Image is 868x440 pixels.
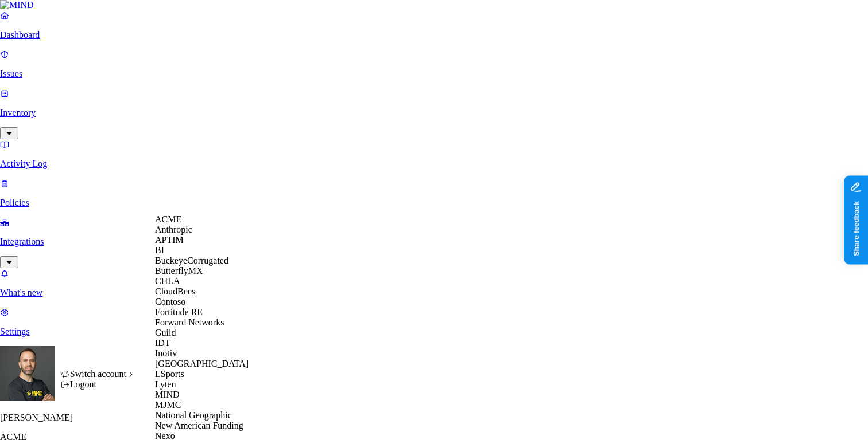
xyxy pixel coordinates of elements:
span: BI [155,245,164,255]
span: Anthropic [155,225,192,234]
div: Logout [61,379,136,390]
span: National Geographic [155,410,232,420]
span: Forward Networks [155,317,224,327]
span: Fortitude RE [155,307,203,317]
span: IDT [155,338,170,348]
span: ButterflyMX [155,266,203,276]
span: MIND [155,390,180,399]
span: Lyten [155,379,176,389]
span: LSports [155,369,184,379]
span: MJMC [155,400,181,410]
span: New American Funding [155,421,243,430]
span: CHLA [155,276,180,286]
iframe: Marker.io feedback button [844,176,868,265]
span: [GEOGRAPHIC_DATA] [155,359,249,368]
span: APTIM [155,235,184,245]
span: Guild [155,328,176,337]
span: BuckeyeCorrugated [155,256,228,265]
span: Switch account [70,369,126,379]
span: Inotiv [155,348,177,358]
span: CloudBees [155,286,195,296]
span: Contoso [155,297,185,307]
span: ACME [155,214,181,224]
